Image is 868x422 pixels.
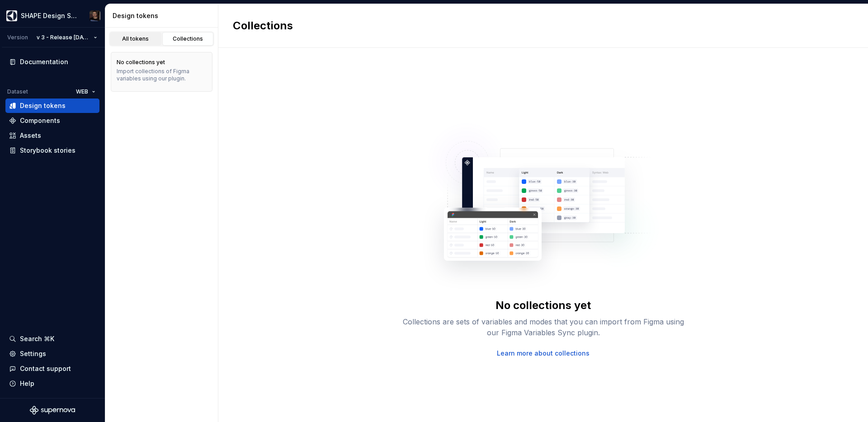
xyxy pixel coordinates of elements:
[7,88,28,95] div: Dataset
[399,316,688,338] div: Collections are sets of variables and modes that you can import from Figma using our Figma Variab...
[20,131,41,140] div: Assets
[5,55,99,69] a: Documentation
[20,116,60,125] div: Components
[5,128,99,143] a: Assets
[90,10,100,21] img: Vinicius Ianoni
[20,101,66,110] div: Design tokens
[20,364,71,373] div: Contact support
[5,98,99,113] a: Design tokens
[2,6,103,25] button: SHAPE Design SystemVinicius Ianoni
[5,332,99,346] button: Search ⌘K
[33,31,101,44] button: v 3 - Release [DATE]
[497,349,590,358] a: Learn more about collections
[76,88,88,95] span: WEB
[37,34,90,41] span: v 3 - Release [DATE]
[5,143,99,158] a: Storybook stories
[20,334,54,343] div: Search ⌘K
[5,361,99,376] button: Contact support
[21,11,79,20] div: SHAPE Design System
[5,347,99,361] a: Settings
[20,146,75,155] div: Storybook stories
[233,19,293,33] h2: Collections
[5,376,99,391] button: Help
[117,68,207,82] div: Import collections of Figma variables using our plugin.
[113,35,158,42] div: All tokens
[6,10,17,21] img: 1131f18f-9b94-42a4-847a-eabb54481545.png
[113,11,214,20] div: Design tokens
[72,85,99,98] button: WEB
[117,59,165,66] div: No collections yet
[20,57,68,66] div: Documentation
[30,406,75,415] svg: Supernova Logo
[495,298,591,313] div: No collections yet
[165,35,211,42] div: Collections
[7,34,28,41] div: Version
[20,349,46,358] div: Settings
[5,113,99,128] a: Components
[20,379,34,388] div: Help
